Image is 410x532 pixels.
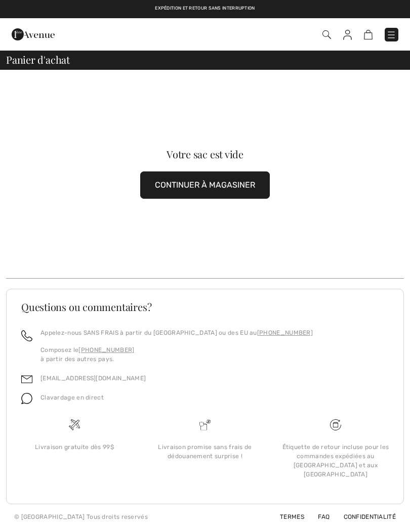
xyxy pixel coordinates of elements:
p: Composez le à partir des autres pays. [40,345,313,364]
img: Mes infos [343,30,352,40]
a: [PHONE_NUMBER] [78,346,134,353]
a: [EMAIL_ADDRESS][DOMAIN_NAME] [40,375,146,382]
img: Livraison gratuite dès 99$ [330,419,341,430]
button: CONTINUER À MAGASINER [140,171,270,199]
div: Livraison gratuite dès 99$ [17,442,132,452]
img: Recherche [322,30,331,39]
img: call [21,330,32,341]
div: Étiquette de retour incluse pour les commandes expédiées au [GEOGRAPHIC_DATA] et aux [GEOGRAPHIC_... [278,442,393,479]
span: Panier d'achat [6,55,70,65]
img: email [21,374,32,385]
a: Confidentialité [332,513,396,520]
h3: Questions ou commentaires? [21,302,389,312]
img: Livraison promise sans frais de dédouanement surprise&nbsp;! [199,419,211,430]
a: 1ère Avenue [12,29,55,38]
img: chat [21,393,32,404]
p: Appelez-nous SANS FRAIS à partir du [GEOGRAPHIC_DATA] ou des EU au [40,328,313,337]
img: Menu [386,30,396,40]
a: Termes [268,513,304,520]
a: FAQ [306,513,330,520]
div: © [GEOGRAPHIC_DATA] Tous droits reservés [14,512,148,521]
img: Panier d'achat [364,30,373,39]
a: [PHONE_NUMBER] [257,329,313,336]
img: 1ère Avenue [12,24,55,45]
span: Clavardage en direct [40,394,104,401]
div: Livraison promise sans frais de dédouanement surprise ! [148,442,262,461]
img: Livraison gratuite dès 99$ [69,419,80,430]
div: Votre sac est vide [26,149,384,159]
